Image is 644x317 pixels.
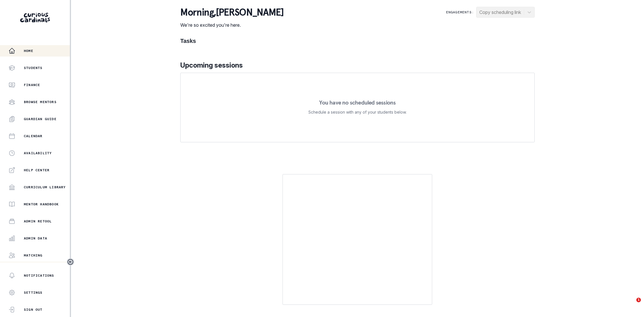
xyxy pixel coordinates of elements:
p: Home [24,49,33,53]
p: Settings [24,290,43,295]
p: Upcoming sessions [180,60,535,70]
p: Admin Retool [24,219,52,224]
p: Admin Data [24,236,47,241]
p: Engagements: [446,10,474,14]
span: 1 [636,298,641,302]
button: Toggle sidebar [67,258,74,266]
img: Curious Cardinals Logo [20,13,50,22]
p: Schedule a session with any of your students below. [308,109,407,116]
p: Notifications [24,273,54,278]
p: Students [24,66,43,70]
p: We're so excited you're here. [180,22,283,28]
p: Finance [24,83,40,87]
iframe: Intercom live chat [625,298,638,311]
p: Help Center [24,168,49,172]
p: You have no scheduled sessions [319,100,396,105]
p: Guardian Guide [24,117,57,121]
p: Calendar [24,134,43,138]
p: Matching [24,253,43,258]
p: Browse Mentors [24,100,57,104]
p: Curriculum Library [24,185,66,189]
p: morning , [PERSON_NAME] [180,7,283,18]
p: Availability [24,151,52,155]
h1: Tasks [180,37,535,44]
p: Sign Out [24,307,43,312]
p: Mentor Handbook [24,202,59,207]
